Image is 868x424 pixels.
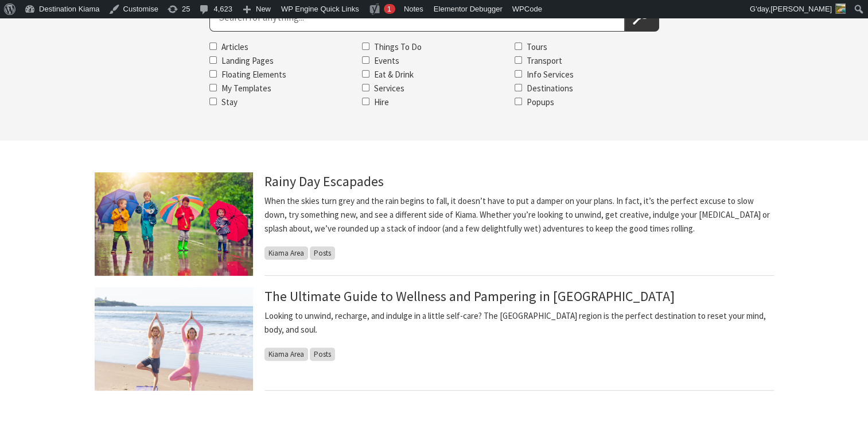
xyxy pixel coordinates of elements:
a: Rainy Day Escapades [264,172,384,190]
label: Eat & Drink [374,69,414,80]
label: My Templates [221,83,271,94]
p: Looking to unwind, recharge, and indulge in a little self-care? The [GEOGRAPHIC_DATA] region is t... [264,309,774,337]
label: Popups [527,97,554,107]
label: Tours [527,41,547,52]
span: Kiama Area [264,348,308,361]
label: Landing Pages [221,55,274,66]
span: Posts [310,348,335,361]
span: 1 [387,5,391,13]
span: [PERSON_NAME] [770,5,832,13]
label: Things To Do [374,41,422,52]
img: Rainy Days in the Kiama Region [95,172,253,276]
span: Posts [310,246,335,260]
label: Hire [374,97,389,107]
label: Floating Elements [221,69,286,80]
label: Events [374,55,399,66]
label: Transport [527,55,562,66]
a: The Ultimate Guide to Wellness and Pampering in [GEOGRAPHIC_DATA] [264,287,675,305]
label: Services [374,83,404,94]
label: Info Services [527,69,574,80]
p: When the skies turn grey and the rain begins to fall, it doesn’t have to put a damper on your pla... [264,194,774,236]
label: Stay [221,97,238,107]
span: Kiama Area [264,246,308,260]
label: Articles [221,41,248,52]
label: Destinations [527,83,573,94]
